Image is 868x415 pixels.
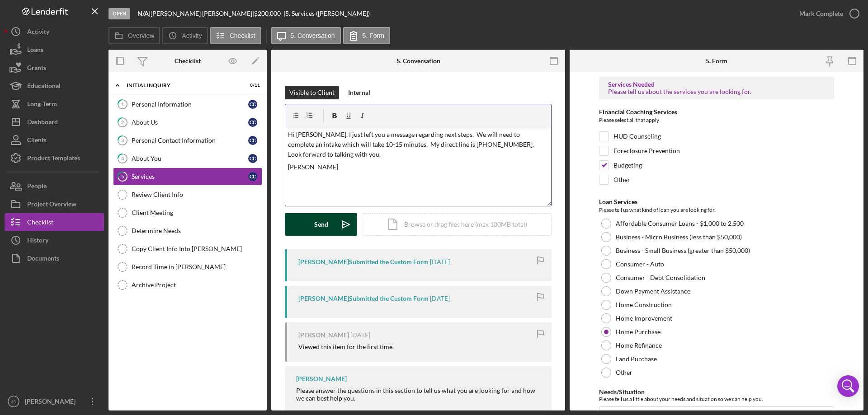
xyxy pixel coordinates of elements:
[616,247,750,254] label: Business - Small Business (greater than $50,000)
[27,149,80,169] div: Product Templates
[23,392,81,413] div: [PERSON_NAME]
[5,392,104,410] button: JS[PERSON_NAME]
[271,27,341,44] button: 5. Conversation
[298,343,394,350] div: Viewed this item for the first time.
[121,137,124,143] tspan: 3
[288,130,549,160] p: Hi [PERSON_NAME], I just left you a message regarding next steps. We will need to complete an int...
[27,231,48,252] div: History
[162,27,208,44] button: Activity
[113,168,262,186] a: 5ServicesCC
[616,261,664,268] label: Consumer - Auto
[285,86,339,99] button: Visible to Client
[248,172,257,181] div: C C
[132,119,248,126] div: About Us
[5,113,104,131] button: Dashboard
[27,95,57,115] div: Long-Term
[132,191,262,198] div: Review Client Info
[298,295,429,302] div: [PERSON_NAME] Submitted the Custom Form
[599,116,834,127] div: Please select all that apply
[230,32,255,39] label: Checklist
[175,57,201,65] div: Checklist
[11,399,16,404] text: JS
[616,274,705,281] label: Consumer - Debt Consolidation
[248,100,257,109] div: C C
[132,245,262,252] div: Copy Client Info Into [PERSON_NAME]
[5,249,104,267] button: Documents
[121,173,124,179] tspan: 5
[113,258,262,276] a: Record Time in [PERSON_NAME]
[289,86,335,99] div: Visible to Client
[613,161,642,170] label: Budgeting
[27,131,47,151] div: Clients
[613,132,661,141] label: HUD Counseling
[27,249,59,270] div: Documents
[343,27,390,44] button: 5. Form
[837,375,859,397] div: Open Intercom Messenger
[132,101,248,108] div: Personal Information
[27,41,43,61] div: Loans
[27,195,76,215] div: Project Overview
[5,213,104,231] button: Checklist
[254,9,281,17] span: $200,000
[616,220,744,227] label: Affordable Consumer Loans - $1,000 to 2,500
[5,95,104,113] a: Long-Term
[599,396,834,402] div: Please tell us a little about your needs and situation so we can help you.
[132,227,262,234] div: Determine Needs
[5,195,104,213] button: Project Overview
[288,162,549,172] p: [PERSON_NAME]
[616,342,662,349] label: Home Refinance
[113,113,262,131] a: 2About UsCC
[5,177,104,195] button: People
[121,155,124,161] tspan: 4
[210,27,261,44] button: Checklist
[113,131,262,149] a: 3Personal Contact InformationCC
[599,388,645,396] label: Needs/Situation
[396,57,440,65] div: 5. Conversation
[248,136,257,145] div: C C
[616,301,672,308] label: Home Construction
[5,59,104,77] button: Grants
[108,27,160,44] button: Overview
[248,154,257,163] div: C C
[613,175,630,184] label: Other
[27,77,61,97] div: Educational
[132,137,248,144] div: Personal Contact Information
[5,149,104,167] a: Product Templates
[616,315,672,322] label: Home Improvement
[121,119,124,125] tspan: 2
[608,81,825,88] div: Services Needed
[599,108,834,116] div: Financial Coaching Services
[599,198,834,205] div: Loan Services
[616,288,690,295] label: Down Payment Assistance
[113,240,262,258] a: Copy Client Info Into [PERSON_NAME]
[799,5,843,23] div: Mark Complete
[182,32,202,39] label: Activity
[132,173,248,180] div: Services
[291,32,335,39] label: 5. Conversation
[616,233,742,241] label: Business - Micro Business (less than $50,000)
[599,205,834,214] div: Please tell us what kind of loan you are looking for.
[27,23,49,43] div: Activity
[5,41,104,59] button: Loans
[244,83,260,88] div: 0 / 11
[5,131,104,149] button: Clients
[27,213,53,233] div: Checklist
[113,95,262,113] a: 1Personal InformationCC
[285,213,357,236] button: Send
[108,8,130,19] div: Open
[113,276,262,294] a: Archive Project
[5,77,104,95] button: Educational
[5,231,104,249] a: History
[113,222,262,240] a: Determine Needs
[363,32,384,39] label: 5. Form
[430,258,450,266] time: 2025-09-12 14:33
[613,146,680,155] label: Foreclosure Prevention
